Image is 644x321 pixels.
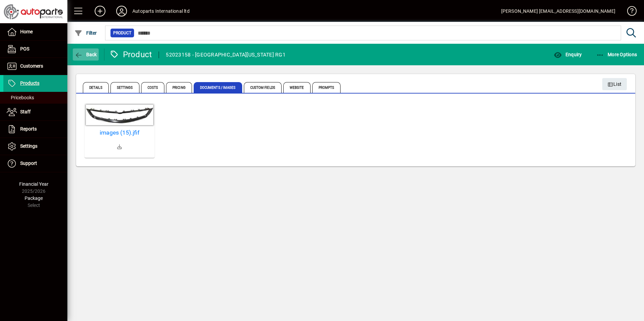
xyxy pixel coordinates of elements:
[20,109,31,114] span: Staff
[3,138,67,155] a: Settings
[109,49,152,60] div: Product
[166,49,286,60] div: 52023158 - [GEOGRAPHIC_DATA][US_STATE] RG1
[89,5,111,17] button: Add
[3,104,67,120] a: Staff
[622,1,636,23] a: Knowledge Base
[20,80,39,86] span: Products
[73,48,99,61] button: Back
[20,29,33,34] span: Home
[283,82,311,93] span: Website
[25,195,43,201] span: Package
[19,181,49,187] span: Financial Year
[141,82,165,93] span: Costs
[501,6,615,16] div: [PERSON_NAME] [EMAIL_ADDRESS][DOMAIN_NAME]
[594,48,639,61] button: More Options
[166,82,192,93] span: Pricing
[194,82,242,93] span: Documents / Images
[67,48,104,61] app-page-header-button: Back
[20,63,43,69] span: Customers
[3,24,67,40] a: Home
[20,126,37,132] span: Reports
[111,139,128,155] a: Download
[554,52,582,57] span: Enquiry
[110,82,139,93] span: Settings
[74,30,97,36] span: Filter
[20,143,37,149] span: Settings
[83,82,109,93] span: Details
[312,82,341,93] span: Prompts
[608,79,622,90] span: List
[87,129,152,136] a: images (15).jfif
[3,121,67,138] a: Reports
[132,6,190,16] div: Autoparts International ltd
[3,155,67,172] a: Support
[3,92,67,103] a: Pricebooks
[20,46,29,51] span: POS
[602,78,627,90] button: List
[111,5,132,17] button: Profile
[74,52,97,57] span: Back
[244,82,282,93] span: Custom Fields
[552,48,583,61] button: Enquiry
[3,41,67,58] a: POS
[7,95,34,100] span: Pricebooks
[596,52,637,57] span: More Options
[73,27,99,39] button: Filter
[3,58,67,75] a: Customers
[20,160,37,166] span: Support
[113,30,131,36] span: Product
